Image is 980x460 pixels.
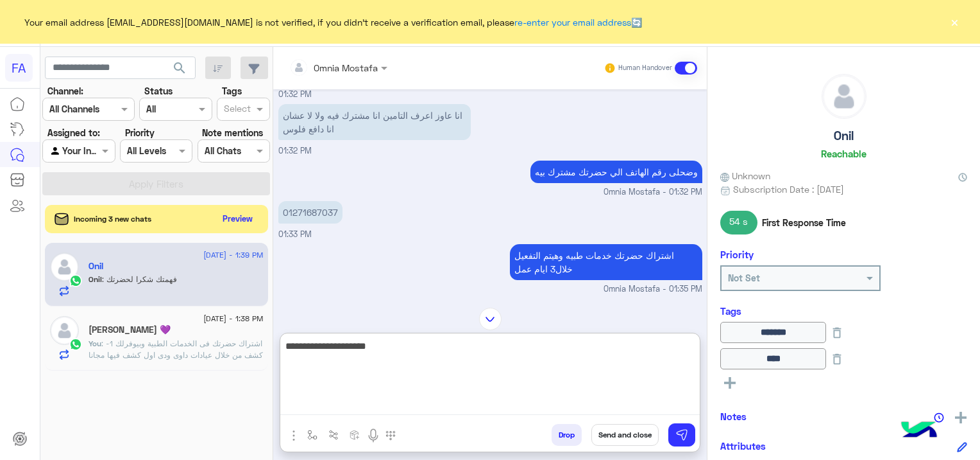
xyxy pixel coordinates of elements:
div: FA [5,54,33,82]
span: 01:32 PM [278,89,312,99]
label: Note mentions [202,126,263,139]
span: Subscription Date : [DATE] [733,182,844,196]
span: Your email address [EMAIL_ADDRESS][DOMAIN_NAME] is not verified, if you didn't receive a verifica... [24,15,642,29]
button: Send and close [591,424,659,446]
img: select flow [307,430,317,440]
p: 16/9/2025, 1:35 PM [510,244,702,280]
h6: Attributes [720,440,766,452]
span: Onil [89,274,102,284]
span: 01:33 PM [278,229,312,239]
img: add [955,412,967,423]
img: hulul-logo.png [897,409,942,454]
img: make a call [385,430,396,441]
label: Tags [222,84,242,98]
img: WhatsApp [69,274,82,287]
p: 16/9/2025, 1:32 PM [278,104,471,140]
span: [DATE] - 1:38 PM [203,313,263,324]
button: create order [344,424,366,445]
img: send attachment [286,428,301,443]
h6: Reachable [821,148,866,159]
h6: Notes [720,411,747,422]
label: Assigned to: [47,126,100,139]
button: select flow [302,424,323,445]
div: Select [222,102,251,118]
button: search [164,57,196,84]
img: create order [350,430,360,440]
button: Drop [552,424,582,446]
span: [DATE] - 1:39 PM [203,249,263,261]
button: × [948,15,961,28]
label: Channel: [47,84,83,98]
button: Trigger scenario [323,424,344,445]
img: notes [934,412,944,423]
img: Trigger scenario [328,430,339,440]
span: 01:32 PM [278,146,312,155]
span: Omnia Mostafa - 01:32 PM [604,186,702,199]
span: search [172,60,187,76]
img: scroll [479,308,502,330]
h6: Priority [720,249,754,260]
a: re-enter your email address [514,17,631,28]
h5: Rahomma Gaber 💜 [89,324,171,335]
span: Incoming 3 new chats [74,213,151,225]
p: 16/9/2025, 1:33 PM [278,201,342,224]
label: Status [144,84,173,98]
span: Omnia Mostafa - 01:35 PM [604,283,702,296]
img: defaultAdmin.png [50,316,79,345]
h6: Tags [720,305,967,317]
span: Unknown [720,169,770,182]
img: defaultAdmin.png [50,252,79,281]
span: You [89,339,101,348]
small: Human Handover [618,63,672,73]
h5: Onil [834,128,854,143]
img: WhatsApp [69,338,82,351]
label: Priority [125,126,155,139]
span: First Response Time [762,216,846,229]
h5: Onil [89,261,103,272]
img: send voice note [366,428,381,443]
p: 16/9/2025, 1:32 PM [530,161,702,183]
button: Preview [217,209,258,228]
img: send message [675,429,688,441]
img: defaultAdmin.png [822,75,866,118]
span: فهمتك شكرا لحضرتك [102,274,177,284]
span: 54 s [720,211,757,234]
button: Apply Filters [42,172,270,195]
